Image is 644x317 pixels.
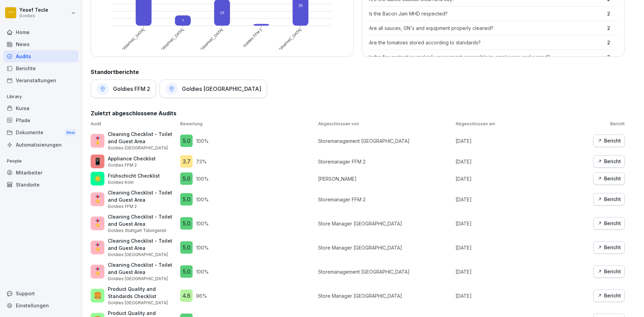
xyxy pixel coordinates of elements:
[180,135,193,147] div: 5.0
[318,121,452,127] p: Abgeschlossen von
[108,252,177,258] p: Goldies [GEOGRAPHIC_DATA]
[456,121,590,127] p: Abgeschlossen am
[593,135,625,147] button: Bericht
[19,13,48,18] p: Goldies
[180,289,193,302] div: 4.8
[318,268,452,275] p: Storemanagement [GEOGRAPHIC_DATA]
[369,39,604,46] p: Are the tomatoes stored according to standards?
[593,121,625,127] p: Bericht
[593,265,625,278] button: Bericht
[180,121,315,127] p: Bewertung
[180,241,193,254] div: 5.0
[113,85,150,92] h1: Goldies FFM 2
[3,139,79,151] div: Automatisierungen
[456,292,590,299] p: [DATE]
[3,74,79,86] a: Veranstaltungen
[369,10,604,17] p: Is the Bacon Jam MHD respected?
[597,158,621,165] div: Bericht
[93,173,102,184] p: ☀️
[456,196,590,203] p: [DATE]
[597,268,621,275] div: Bericht
[19,7,48,13] p: Yesef Tecle
[3,102,79,114] a: Kurse
[607,24,617,32] p: 2
[108,276,177,282] p: Goldies [GEOGRAPHIC_DATA]
[93,136,102,146] p: 🎖️
[597,220,621,227] div: Bericht
[597,244,621,251] div: Bericht
[3,38,79,50] a: News
[607,10,617,17] p: 2
[318,292,452,299] p: Store Manager [GEOGRAPHIC_DATA]
[597,292,621,299] div: Bericht
[456,220,590,227] p: [DATE]
[456,175,590,182] p: [DATE]
[108,155,156,162] p: Appliance Checklist
[593,241,625,254] button: Bericht
[91,80,156,98] a: Goldies FFM 2
[196,292,207,299] p: 96 %
[108,213,177,228] p: Cleaning Checklist - Toilet and Guest Area
[597,196,621,203] div: Bericht
[93,218,102,229] p: 🎖️
[593,217,625,230] button: Bericht
[180,193,193,205] div: 5.0
[318,137,452,145] p: Storemanagement [GEOGRAPHIC_DATA]
[93,194,102,204] p: 🎖️
[3,50,79,62] a: Audits
[607,53,617,61] p: 2
[593,155,625,168] button: Bericht
[3,126,79,139] a: DokumenteNew
[108,189,177,203] p: Cleaning Checklist - Toilet and Guest Area
[3,126,79,139] div: Dokumente
[3,156,79,167] p: People
[318,220,452,227] p: Store Manager [GEOGRAPHIC_DATA]
[93,242,102,253] p: 🎖️
[108,237,177,252] p: Cleaning Checklist - Toilet and Guest Area
[318,244,452,251] p: Store Manager [GEOGRAPHIC_DATA]
[3,62,79,74] a: Berichte
[593,172,625,185] button: Bericht
[3,26,79,38] div: Home
[180,172,193,185] div: 5.0
[108,203,177,210] p: Goldies FFM 2
[196,268,209,275] p: 100 %
[597,175,621,182] div: Bericht
[3,179,79,191] a: Standorte
[262,28,302,68] text: Goldies [GEOGRAPHIC_DATA]
[196,220,209,227] p: 100 %
[108,130,177,145] p: Cleaning Checklist - Toilet and Guest Area
[108,172,160,179] p: Frühschicht Checklist
[108,285,177,300] p: Product Quality and Standards Checklist
[607,39,617,46] p: 2
[108,145,177,151] p: Goldies [GEOGRAPHIC_DATA]
[182,85,261,92] h1: Goldies [GEOGRAPHIC_DATA]
[108,162,156,168] p: Goldies FFM 2
[3,299,79,311] a: Einstellungen
[456,244,590,251] p: [DATE]
[318,175,452,182] p: [PERSON_NAME]
[196,175,209,182] p: 100 %
[3,287,79,299] div: Support
[108,261,177,276] p: Cleaning Checklist - Toilet and Guest Area
[93,156,102,167] p: 📱
[3,91,79,102] p: Library
[91,121,177,127] p: Audit
[318,196,452,203] p: Storemanager FFM 2
[93,290,102,301] p: 🍔
[593,193,625,205] button: Bericht
[243,28,263,48] text: Goldies FFM 2
[3,114,79,126] a: Pfade
[3,167,79,179] a: Mitarbeiter
[456,268,590,275] p: [DATE]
